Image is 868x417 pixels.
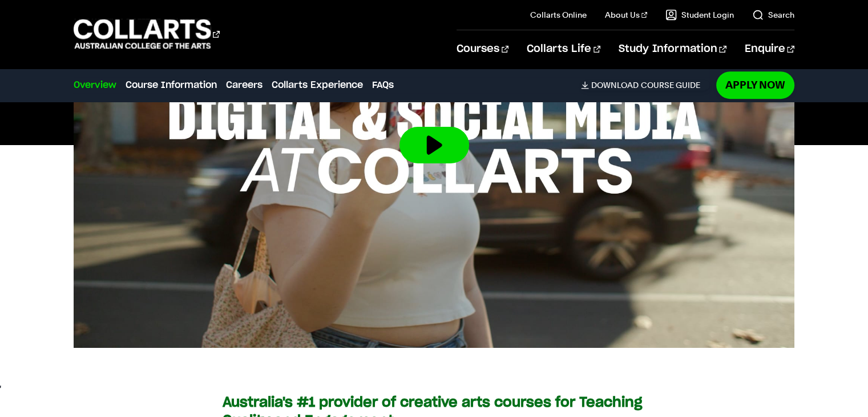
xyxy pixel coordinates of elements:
a: Course Information [126,78,217,92]
a: Collarts Experience [272,78,363,92]
a: Apply Now [716,71,794,98]
a: Student Login [665,9,734,21]
a: DownloadCourse Guide [581,80,709,90]
a: Collarts Life [527,30,600,68]
a: Collarts Online [530,9,587,21]
a: Search [752,9,794,21]
a: Overview [74,78,116,92]
a: Courses [457,30,508,68]
div: Go to homepage [74,18,220,50]
a: Study Information [619,30,726,68]
a: About Us [605,9,647,21]
a: FAQs [372,78,394,92]
span: Download [591,80,639,90]
a: Enquire [745,30,794,68]
a: Careers [226,78,263,92]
